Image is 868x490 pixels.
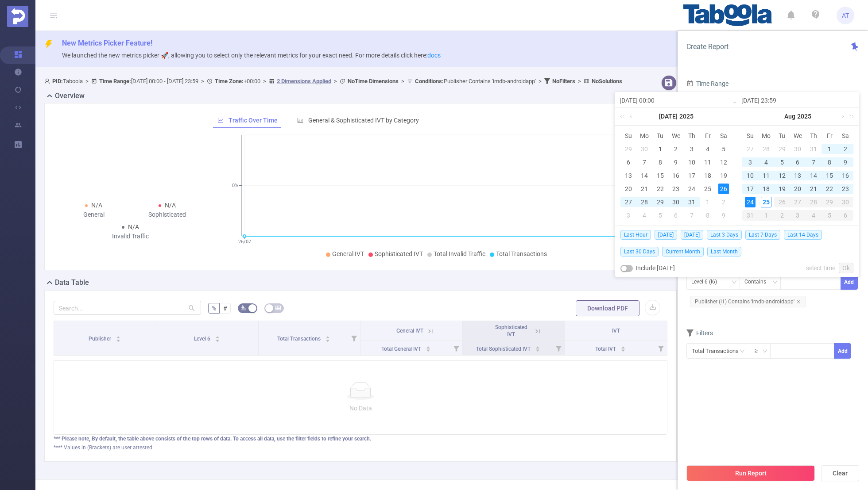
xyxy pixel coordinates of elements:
td: August 9, 2025 [716,209,732,222]
td: August 2, 2025 [837,142,853,156]
div: 28 [806,197,821,207]
div: 14 [639,170,650,181]
div: 8 [702,210,713,221]
input: Start date [620,95,732,106]
td: July 26, 2025 [716,182,732,195]
span: Total Transactions [277,336,322,342]
span: > [399,78,407,84]
div: 26 [774,197,790,207]
td: August 7, 2025 [806,156,821,169]
td: August 29, 2025 [821,195,837,209]
span: Last 3 Days [707,230,742,240]
div: 1 [758,210,774,221]
span: General & Sophisticated IVT by Category [308,117,419,124]
th: Tue [652,129,668,142]
td: July 5, 2025 [716,142,732,156]
td: August 7, 2025 [684,209,700,222]
td: July 30, 2025 [668,195,684,209]
div: 8 [824,157,835,168]
td: July 19, 2025 [716,169,732,182]
span: Total Invalid Traffic [434,250,485,257]
img: Protected Media [7,6,28,27]
th: Thu [806,129,821,142]
span: > [83,78,91,84]
span: Traffic Over Time [229,117,278,124]
th: Wed [790,129,806,142]
td: August 5, 2025 [652,209,668,222]
div: 21 [808,184,819,194]
td: July 20, 2025 [620,182,636,195]
td: August 15, 2025 [821,169,837,182]
b: Time Zone: [215,78,244,84]
div: 5 [655,210,666,221]
span: Publisher Contains 'imdb-androidapp' [415,78,536,84]
td: September 1, 2025 [758,209,774,222]
span: [DATE] [655,230,677,240]
input: End date [741,95,854,106]
div: 7 [808,157,819,168]
div: 21 [639,184,650,194]
td: August 5, 2025 [774,156,790,169]
div: 9 [840,157,851,168]
td: August 10, 2025 [742,169,758,182]
td: July 4, 2025 [700,142,716,156]
td: August 27, 2025 [790,195,806,209]
span: General IVT [396,328,423,334]
div: 20 [792,184,803,194]
div: 28 [639,197,650,207]
i: icon: down [732,279,737,286]
td: September 3, 2025 [790,209,806,222]
div: 18 [702,170,713,181]
td: August 14, 2025 [806,169,821,182]
td: August 17, 2025 [742,182,758,195]
a: Next year (Control + right) [844,107,856,125]
div: 16 [840,170,851,181]
td: August 16, 2025 [837,169,853,182]
th: Sun [620,129,636,142]
div: 16 [670,170,681,181]
td: September 6, 2025 [837,209,853,222]
i: icon: bg-colors [241,305,246,310]
span: Th [806,132,821,140]
div: 1 [655,144,666,154]
div: Level 6 (l6) [691,275,723,289]
div: 11 [761,170,771,181]
div: Include [DATE] [620,260,675,276]
b: No Time Dimensions [348,78,399,84]
span: Last Month [707,247,741,256]
td: September 5, 2025 [821,209,837,222]
i: icon: bar-chart [297,117,303,123]
i: Filter menu [450,341,462,355]
div: Sort [325,335,330,340]
i: icon: user [44,78,52,84]
div: Invalid Traffic [94,232,167,241]
div: 29 [623,144,634,154]
td: July 27, 2025 [620,195,636,209]
td: July 30, 2025 [790,142,806,156]
td: August 1, 2025 [700,195,716,209]
div: 4 [806,210,821,221]
a: Ok [839,263,853,273]
div: 30 [837,197,853,207]
td: July 8, 2025 [652,156,668,169]
div: 29 [655,197,666,207]
div: 26 [718,184,729,194]
div: 12 [718,157,729,168]
i: icon: thunderbolt [44,40,53,49]
div: 31 [808,144,819,154]
td: August 9, 2025 [837,156,853,169]
span: We [790,132,806,140]
button: Run Report [686,465,815,481]
th: Thu [684,129,700,142]
td: September 2, 2025 [774,209,790,222]
div: 29 [821,197,837,207]
i: icon: caret-up [325,335,330,337]
span: Filters [686,329,713,337]
td: June 29, 2025 [620,142,636,156]
span: We launched the new metrics picker 🚀, allowing you to select only the relevant metrics for your e... [62,52,441,59]
div: 30 [639,144,650,154]
td: August 28, 2025 [806,195,821,209]
div: 25 [761,197,771,207]
span: > [198,78,207,84]
button: Add [834,343,851,359]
